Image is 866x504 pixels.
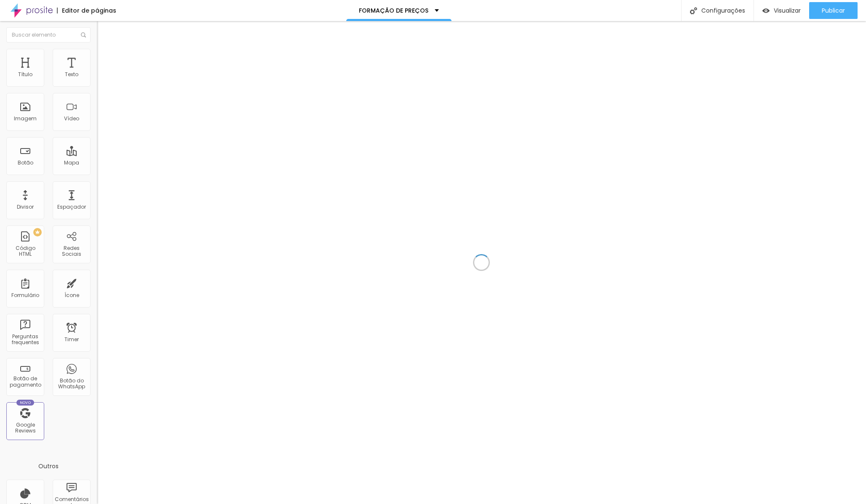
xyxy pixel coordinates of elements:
div: Imagem [14,116,37,122]
button: Publicar [809,2,858,19]
div: Divisor [17,204,34,210]
div: Espaçador [57,204,86,210]
div: Editor de páginas [57,8,116,13]
div: Botão do WhatsApp [55,378,88,390]
div: Google Reviews [8,422,42,434]
span: Publicar [822,7,845,14]
div: Redes Sociais [55,245,88,257]
div: Timer [64,337,79,342]
input: Buscar elemento [6,27,91,42]
img: view-1.svg [762,7,770,14]
div: Botão de pagamento [8,376,42,388]
img: Icone [690,7,697,14]
div: Perguntas frequentes [8,334,42,346]
div: Botão [18,160,33,166]
div: Novo [16,400,35,406]
div: Vídeo [64,116,79,122]
div: Formulário [11,292,39,298]
img: Icone [81,32,86,37]
p: FORMAÇÃO DE PREÇOS [359,8,428,13]
div: Mapa [64,160,79,166]
div: Código HTML [8,245,42,257]
div: Título [18,72,32,77]
div: Texto [65,72,78,77]
div: Ícone [64,292,79,298]
button: Visualizar [754,2,809,19]
span: Visualizar [774,7,801,14]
